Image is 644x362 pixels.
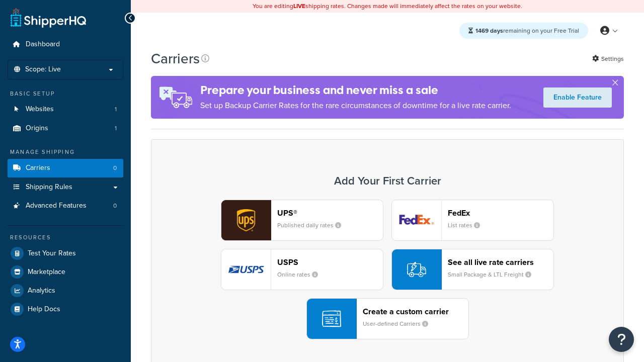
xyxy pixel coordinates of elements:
span: Help Docs [28,305,60,314]
span: Origins [26,124,48,133]
a: Dashboard [8,35,123,54]
div: Manage Shipping [8,148,123,156]
header: See all live rate carriers [448,257,553,267]
h3: Add Your First Carrier [162,175,613,187]
img: usps logo [221,249,271,290]
h1: Carriers [151,49,200,68]
header: UPS® [277,208,383,218]
span: Advanced Features [26,202,87,210]
div: Resources [8,233,123,242]
img: ups logo [221,200,271,240]
header: USPS [277,257,383,267]
a: Carriers 0 [8,159,123,177]
span: Carriers [26,164,50,172]
li: Origins [8,119,123,138]
span: 1 [115,105,117,114]
span: 0 [113,202,117,210]
img: ad-rules-rateshop-fe6ec290ccb7230408bd80ed9643f0289d75e0ffd9eb532fc0e269fcd187b520.png [151,76,200,119]
span: Marketplace [28,268,65,277]
small: Online rates [277,270,326,279]
a: Marketplace [8,263,123,281]
b: LIVE [293,2,305,11]
p: Set up Backup Carrier Rates for the rare circumstances of downtime for a live rate carrier. [200,99,511,113]
small: User-defined Carriers [363,319,436,328]
img: icon-carrier-custom-c93b8a24.svg [322,309,341,328]
span: Scope: Live [25,65,61,74]
button: See all live rate carriersSmall Package & LTL Freight [391,249,554,290]
div: Basic Setup [8,89,123,98]
span: Test Your Rates [28,249,76,258]
a: Websites 1 [8,100,123,119]
li: Advanced Features [8,197,123,215]
img: icon-carrier-liverate-becf4550.svg [407,260,426,279]
li: Websites [8,100,123,119]
a: Advanced Features 0 [8,197,123,215]
li: Carriers [8,159,123,177]
h4: Prepare your business and never miss a sale [200,82,511,99]
strong: 1469 days [475,26,503,35]
span: Dashboard [26,40,60,49]
button: fedEx logoFedExList rates [391,200,554,241]
a: Test Your Rates [8,244,123,262]
span: Shipping Rules [26,183,72,192]
a: Analytics [8,282,123,300]
small: List rates [448,221,488,230]
a: Enable Feature [543,87,612,108]
a: Shipping Rules [8,178,123,197]
span: 1 [115,124,117,133]
a: ShipperHQ Home [11,8,86,28]
button: ups logoUPS®Published daily rates [221,200,383,241]
small: Small Package & LTL Freight [448,270,539,279]
a: Origins 1 [8,119,123,138]
header: FedEx [448,208,553,218]
a: Settings [592,52,624,66]
span: Websites [26,105,54,114]
header: Create a custom carrier [363,307,468,316]
button: Open Resource Center [609,327,634,352]
img: fedEx logo [392,200,441,240]
span: 0 [113,164,117,172]
span: Analytics [28,287,55,295]
button: Create a custom carrierUser-defined Carriers [306,298,469,339]
small: Published daily rates [277,221,349,230]
div: remaining on your Free Trial [459,23,588,39]
a: Help Docs [8,300,123,318]
button: usps logoUSPSOnline rates [221,249,383,290]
